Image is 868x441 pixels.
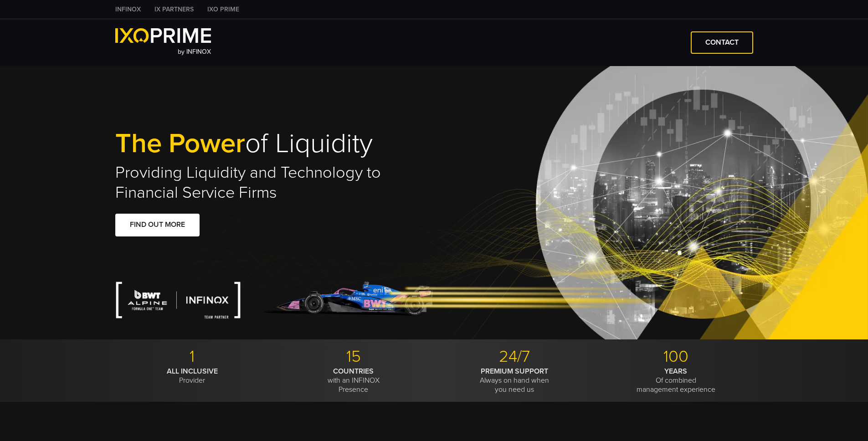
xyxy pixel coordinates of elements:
a: CONTACT [691,31,753,54]
span: The Power [115,127,245,160]
span: by INFINOX [178,48,211,56]
a: by INFINOX [115,28,211,57]
strong: COUNTRIES [333,367,374,376]
p: with an INFINOX Presence [276,367,431,394]
p: 24/7 [437,347,592,367]
h2: Providing Liquidity and Technology to Financial Service Firms [115,163,434,203]
p: Of combined management experience [599,367,753,394]
p: 15 [276,347,431,367]
a: IX PARTNERS [148,5,200,14]
p: Always on hand when you need us [437,367,592,394]
a: FIND OUT MORE [115,214,200,236]
p: 100 [599,347,753,367]
p: 1 [115,347,270,367]
strong: PREMIUM SUPPORT [481,367,548,376]
h1: of Liquidity [115,129,434,158]
strong: YEARS [664,367,687,376]
a: IXO PRIME [200,5,246,14]
a: INFINOX [108,5,148,14]
strong: ALL INCLUSIVE [167,367,218,376]
p: Provider [115,367,270,385]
